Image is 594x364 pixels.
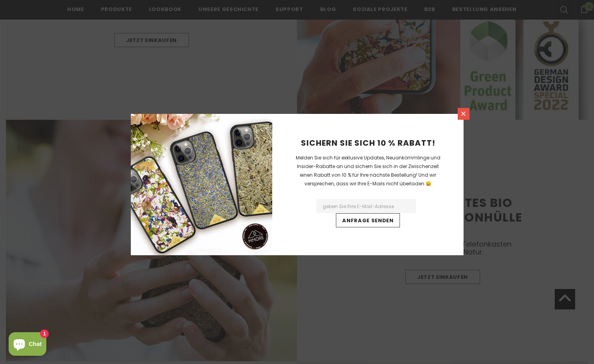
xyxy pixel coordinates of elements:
inbox-online-store-chat: Shopify online store chat [6,332,49,358]
span: Sichern Sie sich 10 % Rabatt! [301,137,435,148]
input: Anfrage senden [336,213,400,227]
span: Melden Sie sich für exklusive Updates, Neuankömmlinge und Insider-Rabatte an und sichern Sie sich... [296,154,440,187]
a: Menu [458,108,469,120]
input: Email Address [316,199,416,213]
